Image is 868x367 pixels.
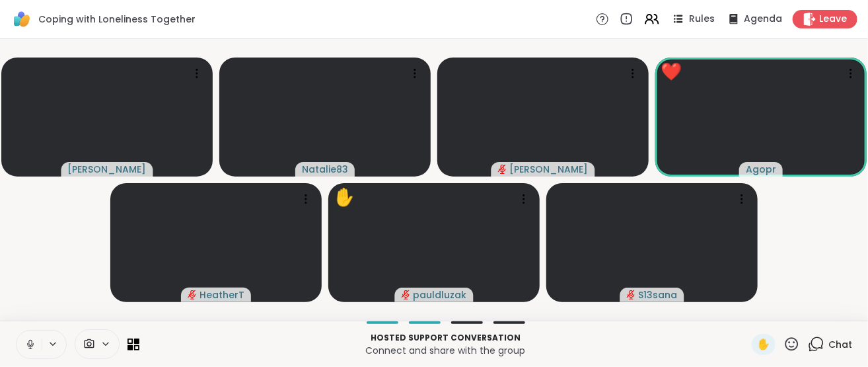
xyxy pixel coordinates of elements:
[627,290,636,300] span: audio-muted
[639,288,678,302] span: S13sana
[744,13,782,26] span: Agenda
[199,288,244,302] span: HeatherT
[661,59,682,85] div: ❤️
[689,13,715,26] span: Rules
[819,13,847,26] span: Leave
[414,288,467,302] span: pauldluzak
[757,337,770,352] span: ✋
[334,184,355,210] div: ✋
[68,163,147,176] span: [PERSON_NAME]
[498,165,507,174] span: audio-muted
[147,344,744,357] p: Connect and share with the group
[746,163,776,176] span: Agopr
[302,163,348,176] span: Natalie83
[38,13,196,26] span: Coping with Loneliness Together
[510,163,589,176] span: [PERSON_NAME]
[188,290,197,300] span: audio-muted
[11,8,33,30] img: ShareWell Logomark
[828,338,852,351] span: Chat
[402,290,411,300] span: audio-muted
[147,332,744,344] p: Hosted support conversation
